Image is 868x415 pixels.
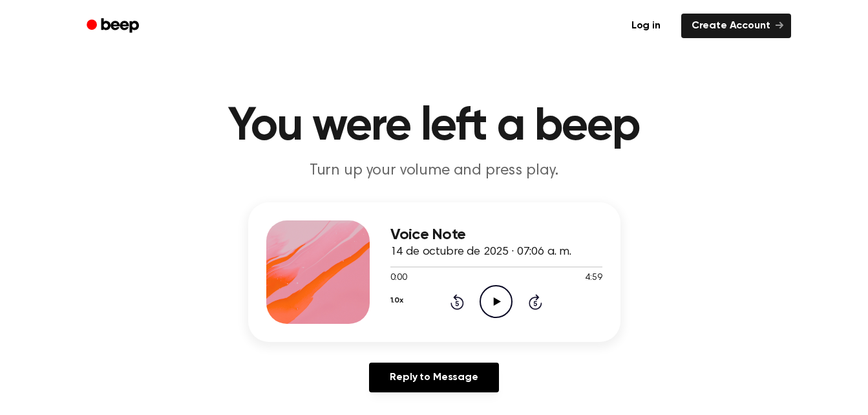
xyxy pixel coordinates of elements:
[390,271,407,285] span: 0:00
[369,363,498,392] a: Reply to Message
[585,271,602,285] span: 4:59
[103,103,765,150] h1: You were left a beep
[619,11,673,41] a: Log in
[186,160,683,182] p: Turn up your volume and press play.
[390,226,602,244] h3: Voice Note
[390,246,571,258] span: 14 de octubre de 2025 · 07:06 a. m.
[681,14,791,38] a: Create Account
[390,290,403,312] button: 1.0x
[78,14,151,39] a: Beep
